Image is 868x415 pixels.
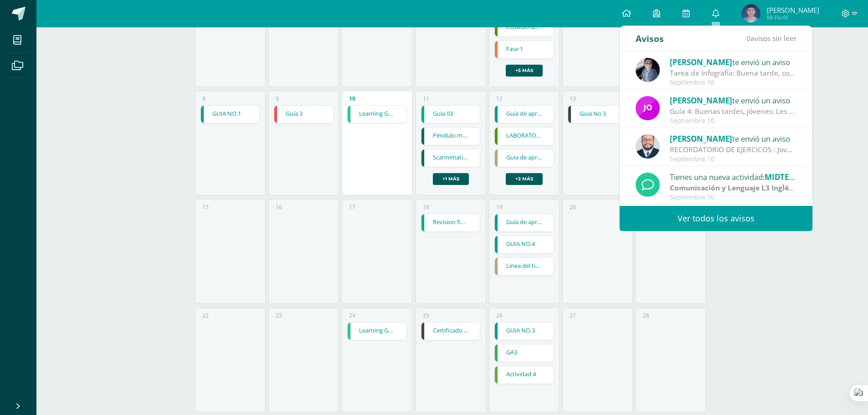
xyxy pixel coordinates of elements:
[494,149,554,167] div: Guia de aprendizaje 3 | Tarea
[421,105,481,123] div: Guia 03 | Tarea
[643,312,649,319] div: 28
[636,134,660,159] img: eaa624bfc361f5d4e8a554d75d1a3cf6.png
[620,206,812,231] a: Ver todos los avisos
[670,183,796,193] div: | Parcial
[421,214,481,232] div: Revision final de portafolio | Tarea
[506,65,543,77] a: +5 más
[670,144,796,155] div: RECORDATORIO DE EJERCICOS : Jovenes buenas tardes, un gusto saludarlos. Les recuerdo de traer los...
[494,127,554,145] div: LABORATORIO | Tarea
[202,312,209,319] div: 22
[494,344,554,362] div: GA3 | Tarea
[421,127,481,145] div: Péndulo múltiple | Tarea
[670,94,796,106] div: te envió un aviso
[496,95,503,102] div: 12
[568,106,627,123] a: Guia No 3
[494,105,554,123] div: Guía de aprendizaje No. 3 | Tarea
[496,203,503,211] div: 19
[570,312,576,319] div: 27
[200,105,260,123] div: GUIA NO.1 | Tarea
[670,133,732,144] span: [PERSON_NAME]
[495,41,554,58] a: Fase 1
[636,26,664,51] div: Avisos
[276,95,279,102] div: 9
[495,366,554,384] a: Actividad 4
[670,95,732,106] span: [PERSON_NAME]
[202,95,205,102] div: 8
[495,19,554,36] a: CÓDIGO GENÉTICO
[494,214,554,232] div: Guía de aprendizaje No. 4 | Tarea
[568,105,627,123] div: Guia No 3 | Tarea
[670,57,732,67] span: [PERSON_NAME]
[495,236,554,253] a: GUIA NO.4
[670,133,796,144] div: te envió un aviso
[670,56,796,68] div: te envió un aviso
[423,203,429,211] div: 18
[421,149,481,167] div: Scannimation | Tarea
[570,95,576,102] div: 13
[670,171,796,183] div: Tienes una nueva actividad:
[495,323,554,340] a: GUIA NO.3
[670,68,796,78] div: Tarea de Infografía: Buena tarde, con preocupación he notado que algunos alumnos no están entrega...
[506,173,543,185] a: +2 más
[670,117,796,125] div: Septiembre 10
[494,19,554,37] div: CÓDIGO GENÉTICO | Tarea
[746,33,796,43] span: avisos sin leer
[494,366,554,384] div: Actividad 4 | Tarea
[421,128,480,145] a: Péndulo múltiple
[670,106,796,117] div: Guía 4: Buenas tardes, jóvenes: Les recuerdo que aún hay grupos pendientes de entregar su trabajo...
[746,33,750,43] span: 0
[421,323,480,340] a: Certificado Netacad
[494,236,554,254] div: GUIA NO.4 | Tarea
[347,105,407,123] div: Learning Guide 2 | Tarea
[201,106,260,123] a: GUIA NO.1
[765,172,801,182] span: MIDTERM
[348,323,406,340] a: Learning Guide 3
[495,149,554,167] a: Guia de aprendizaje 3
[636,58,660,82] img: 702136d6d401d1cd4ce1c6f6778c2e49.png
[570,203,576,211] div: 20
[495,258,554,275] a: Linea del tiempo de la filosofia
[348,106,406,123] a: Learning Guide 2
[274,106,333,123] a: Guía 3
[433,173,469,185] a: +1 más
[495,214,554,231] a: Guía de aprendizaje No. 4
[349,95,355,102] div: 10
[276,203,282,211] div: 16
[495,106,554,123] a: Guía de aprendizaje No. 3
[742,5,760,23] img: dee60735fc6276be8208edd3a9998d1c.png
[495,344,554,362] a: GA3
[274,105,334,123] div: Guía 3 | Tarea
[276,312,282,319] div: 23
[423,312,429,319] div: 25
[349,203,355,211] div: 17
[421,214,480,231] a: Revision final de portafolio
[670,194,796,201] div: Septiembre 10
[494,257,554,276] div: Linea del tiempo de la filosofia | Tarea
[670,155,796,163] div: Septiembre 10
[421,106,480,123] a: Guia 03
[349,312,355,319] div: 24
[670,79,796,87] div: Septiembre 10
[494,322,554,340] div: GUIA NO.3 | Tarea
[421,322,481,340] div: Certificado Netacad | Tarea
[636,96,660,120] img: 6614adf7432e56e5c9e182f11abb21f1.png
[496,312,503,319] div: 26
[767,5,819,15] span: [PERSON_NAME]
[670,183,794,193] strong: Comunicación y Lenguaje L3 Inglés
[767,14,819,21] span: Mi Perfil
[494,41,554,59] div: Fase 1 | Tarea
[202,203,209,211] div: 15
[347,322,407,340] div: Learning Guide 3 | Tarea
[421,149,480,167] a: Scannimation
[495,128,554,145] a: LABORATORIO
[423,95,429,102] div: 11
